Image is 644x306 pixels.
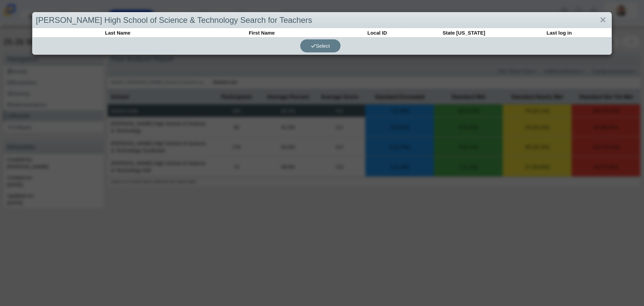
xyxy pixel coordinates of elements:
th: Local ID [334,29,420,37]
span: Select [311,43,330,49]
th: Last Name [46,29,190,37]
button: Select [300,39,340,52]
a: Close [598,14,608,26]
th: State [US_STATE] [421,29,507,37]
th: First Name [190,29,334,37]
div: [PERSON_NAME] High School of Science & Technology Search for Teachers [33,12,611,28]
th: Last log in [507,29,611,37]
